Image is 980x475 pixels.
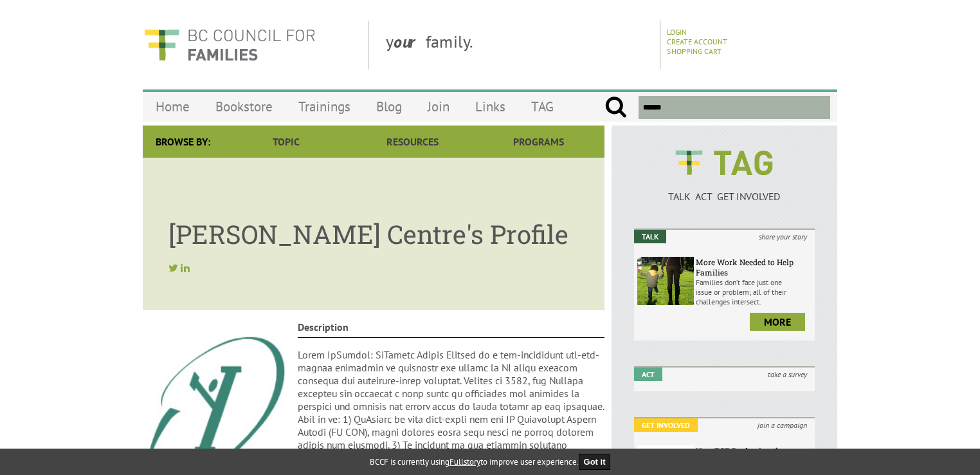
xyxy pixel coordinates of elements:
[751,230,815,243] i: share your story
[298,321,605,338] h4: Description
[518,91,567,122] a: TAG
[203,91,286,122] a: Bookstore
[750,313,805,331] a: more
[696,277,812,306] p: Families don’t face just one issue or problem; all of their challenges intersect.
[223,126,349,158] a: Topic
[579,454,611,470] button: Got it
[634,190,815,203] p: TALK ACT GET INVOLVED
[143,126,223,158] div: Browse By:
[667,37,727,46] a: Create Account
[666,138,782,187] img: BCCF's TAG Logo
[604,96,627,119] input: Submit
[696,257,812,277] h6: More Work Needed to Help Families
[667,46,721,56] a: Shopping Cart
[760,368,815,381] i: take a survey
[750,418,815,432] i: join a campaign
[349,126,475,158] a: Resources
[634,418,698,432] em: Get Involved
[462,91,518,122] a: Links
[634,177,815,203] a: TALK ACT GET INVOLVED
[143,91,203,122] a: Home
[449,456,480,467] a: Fullstory
[476,126,602,158] a: Programs
[363,91,415,122] a: Blog
[634,368,662,381] em: Act
[415,91,462,122] a: Join
[168,204,579,251] h1: [PERSON_NAME] Centre's Profile
[286,91,363,122] a: Trainings
[376,21,660,69] div: y family.
[667,27,687,37] a: Login
[143,21,316,69] img: BC Council for FAMILIES
[696,445,812,466] h6: New ECE Professional Development Bursaries
[634,230,666,243] em: Talk
[394,31,426,52] strong: our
